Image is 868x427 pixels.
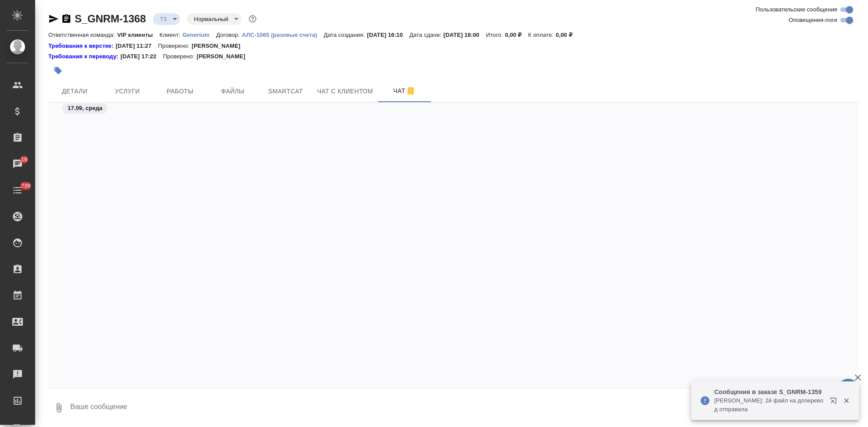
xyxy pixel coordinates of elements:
button: Скопировать ссылку для ЯМессенджера [48,14,59,24]
a: Требования к переводу: [48,52,120,61]
span: 739 [16,181,36,190]
a: S_GNRM-1368 [75,13,146,25]
span: Услуги [106,86,148,97]
p: [PERSON_NAME]: 2й файл на доперевод отправила [714,396,824,414]
p: Сообщения в заказе S_GNRM-1359 [714,388,824,396]
button: ТЗ [157,15,170,23]
svg: Отписаться [405,86,416,96]
a: АЛС-1065 (разовые счета) [242,31,324,38]
p: [PERSON_NAME] [196,52,252,61]
p: 0,00 ₽ [505,32,528,38]
p: [DATE] 18:00 [444,32,486,38]
p: VIP клиенты [117,32,159,38]
div: ТЗ [187,13,242,25]
p: [DATE] 17:22 [120,52,163,61]
a: Generium [182,31,216,38]
p: Дата создания: [324,32,367,38]
button: Открыть в новой вкладке [825,392,846,413]
p: Дата сдачи: [409,32,443,38]
button: 🙏 [837,379,859,401]
a: Требования к верстке: [48,42,116,50]
button: Добавить тэг [48,61,68,80]
span: Smartcat [264,86,307,97]
button: Нормальный [192,15,231,23]
button: Закрыть [837,397,855,405]
span: 19 [16,155,33,164]
p: АЛС-1065 (разовые счета) [242,32,324,38]
span: Чат с клиентом [317,86,373,97]
span: Пользовательские сообщения [756,5,837,14]
p: Ответственная команда: [48,32,117,38]
p: Договор: [216,32,242,38]
button: Скопировать ссылку [61,14,72,24]
p: Проверено: [158,42,192,50]
p: К оплате: [528,32,556,38]
p: 0,00 ₽ [556,32,579,38]
p: 17.09, среда [68,104,102,113]
div: ТЗ [153,13,180,25]
p: Клиент: [159,32,182,38]
span: Работы [159,86,201,97]
span: Детали [54,86,96,97]
span: Чат [383,85,426,96]
p: Generium [182,32,216,38]
a: 19 [2,153,33,175]
a: 739 [2,179,33,201]
p: [PERSON_NAME] [192,42,247,50]
p: Проверено: [163,52,197,61]
p: [DATE] 16:10 [367,32,410,38]
span: Оповещения-логи [788,16,837,25]
p: Итого: [486,32,505,38]
span: Файлы [212,86,254,97]
p: [DATE] 11:27 [116,42,158,50]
